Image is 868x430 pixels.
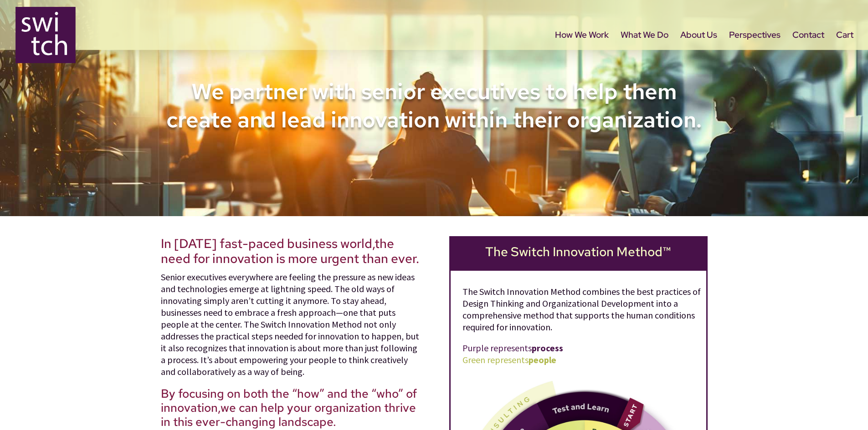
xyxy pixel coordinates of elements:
span: Purple represents [462,342,563,354]
span: In [DATE] fast-paced business world, [161,235,375,252]
strong: people [529,354,556,365]
a: Perspectives [729,32,781,70]
strong: process [532,342,563,354]
p: The Switch Innovation Method combines the best practices of Design Thinking and Organizational De... [462,286,702,342]
a: Cart [836,32,853,70]
h1: We partner with senior executives to help them create and lead innovation within their organization. [161,77,708,139]
a: What We Do [621,32,668,70]
span: the need for innovation is more urgent than ever. [161,235,419,268]
a: How We Work [555,32,609,70]
h2: The Switch Innovation Method™ [457,244,700,264]
p: Senior executives everywhere are feeling the pressure as new ideas and technologies emerge at lig... [161,271,419,387]
span: we can help your organization thrive in this ever-changing landscape. [161,400,416,430]
span: By focusing on both the “how” and the “who” of innovation, [161,386,417,415]
span: Green represents [462,354,556,365]
a: About Us [680,32,717,70]
a: Contact [792,32,824,70]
